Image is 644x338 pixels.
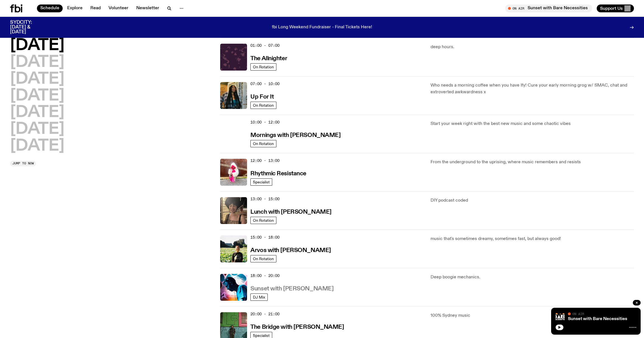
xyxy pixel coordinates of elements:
img: Jim Kretschmer in a really cute outfit with cute braids, standing on a train holding up a peace s... [220,120,247,147]
a: Explore [64,4,86,12]
p: Start your week right with the best new music and some chaotic vibes [431,120,634,127]
span: Jump to now [12,162,34,165]
h3: The Bridge with [PERSON_NAME] [250,324,344,330]
button: Jump to now [10,161,36,166]
a: Arvos with [PERSON_NAME] [250,246,331,253]
button: On AirSunset with Bare Necessities [505,4,592,12]
a: The Allnighter [250,55,287,62]
button: Support Us [597,4,634,12]
span: Specialist [253,334,270,338]
span: On Air [572,312,584,316]
h3: Rhythmic Resistance [250,171,306,177]
img: Bri is smiling and wearing a black t-shirt. She is standing in front of a lush, green field. Ther... [220,236,247,262]
a: On Rotation [250,140,276,147]
h3: Up For It [250,94,274,100]
img: Bare Necessities [556,312,565,321]
a: On Rotation [250,63,276,71]
p: fbi Long Weekend Fundraiser - Final Tickets Here! [272,25,372,30]
p: DIY podcast coded [431,197,634,204]
img: Attu crouches on gravel in front of a brown wall. They are wearing a white fur coat with a hood, ... [220,159,247,186]
button: [DATE] [10,88,64,104]
span: Support Us [600,6,623,11]
a: Volunteer [105,4,132,12]
span: 12:00 - 13:00 [250,158,279,163]
span: On Rotation [253,103,274,108]
span: 18:00 - 20:00 [250,273,279,278]
button: [DATE] [10,122,64,137]
a: On Rotation [250,217,276,224]
h3: Lunch with [PERSON_NAME] [250,209,331,215]
span: On Rotation [253,257,274,261]
span: 07:00 - 10:00 [250,81,279,87]
a: Read [87,4,104,12]
p: music that's sometimes dreamy, sometimes fast, but always good! [431,236,634,242]
a: Newsletter [133,4,163,12]
span: 20:00 - 21:00 [250,311,279,317]
a: On Rotation [250,255,276,262]
span: On Rotation [253,142,274,146]
a: Sunset with Bare Necessities [568,317,627,321]
p: Deep boogie mechanics. [431,274,634,281]
button: [DATE] [10,105,64,120]
span: On Rotation [253,218,274,223]
a: On Rotation [250,102,276,109]
span: 13:00 - 15:00 [250,196,279,202]
button: [DATE] [10,71,64,87]
button: [DATE] [10,38,64,53]
a: Mornings with [PERSON_NAME] [250,131,340,138]
p: Who needs a morning coffee when you have Ify! Cure your early morning grog w/ SMAC, chat and extr... [431,82,634,95]
button: [DATE] [10,55,64,70]
h3: Arvos with [PERSON_NAME] [250,248,331,253]
h3: Mornings with [PERSON_NAME] [250,132,340,138]
h3: Sunset with [PERSON_NAME] [250,286,333,292]
img: Simon Caldwell stands side on, looking downwards. He has headphones on. Behind him is a brightly ... [220,274,247,301]
span: Specialist [253,180,270,184]
p: 100% Sydney music [431,312,634,319]
a: Sunset with [PERSON_NAME] [250,285,333,292]
span: 01:00 - 07:00 [250,43,279,48]
img: Ify - a Brown Skin girl with black braided twists, looking up to the side with her tongue stickin... [220,82,247,109]
h3: The Allnighter [250,56,287,62]
span: On Rotation [253,65,274,69]
a: Lunch with [PERSON_NAME] [250,208,331,215]
a: Schedule [37,4,63,12]
span: DJ Mix [253,295,265,299]
a: Specialist [250,178,272,186]
a: Rhythmic Resistance [250,170,306,177]
p: deep hours. [431,44,634,50]
h3: SYDCITY: [DATE] & [DATE] [10,20,46,34]
a: DJ Mix [250,293,268,301]
button: [DATE] [10,138,64,154]
span: 15:00 - 18:00 [250,235,279,240]
span: 10:00 - 12:00 [250,120,279,125]
a: Up For It [250,93,274,100]
p: From the underground to the uprising, where music remembers and resists [431,159,634,165]
a: The Bridge with [PERSON_NAME] [250,323,344,330]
